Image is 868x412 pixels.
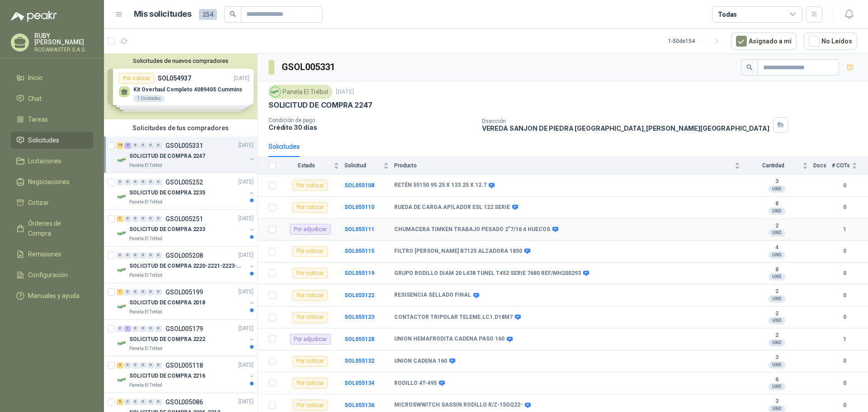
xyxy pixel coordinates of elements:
[117,301,127,312] img: Company Logo
[290,334,331,345] div: Por adjudicar
[165,326,203,332] p: GSOL005179
[117,287,255,316] a: 1 0 0 0 0 0 GSOL005199[DATE] Company LogoSOLICITUD DE COMPRA 2018Panela El Trébol
[11,194,93,211] a: Cotizar
[292,378,328,388] div: Por cotizar
[140,142,146,149] div: 0
[832,157,868,175] th: # COTs
[129,308,162,316] p: Panela El Trébol
[832,181,857,190] b: 0
[394,358,447,365] b: UNION CADENA 160
[832,313,857,322] b: 0
[292,246,328,257] div: Por cotizar
[124,399,131,405] div: 0
[344,204,374,210] a: SOL055110
[117,179,123,185] div: 0
[344,182,374,189] a: SOL055108
[117,289,123,295] div: 1
[344,292,374,298] b: SOL055122
[269,85,332,99] div: Panela El Trébol
[129,262,242,271] p: SOLICITUD DE COMPRA 2220-2221-2223-2224
[238,178,254,187] p: [DATE]
[11,173,93,190] a: Negociaciones
[292,400,328,411] div: Por cotizar
[117,191,127,202] img: Company Logo
[147,399,154,405] div: 0
[745,288,808,295] b: 2
[117,216,123,222] div: 7
[769,273,785,280] div: UND
[117,155,127,166] img: Company Logo
[124,289,131,295] div: 0
[394,162,733,169] span: Producto
[147,179,154,185] div: 0
[117,140,255,169] a: 15 4 0 0 0 0 GSOL005331[DATE] Company LogoSOLICITUD DE COMPRA 2247Panela El Trébol
[344,358,374,364] a: SOL055132
[117,362,123,369] div: 3
[28,114,48,124] span: Tareas
[117,177,255,206] a: 0 0 0 0 0 0 GSOL005252[DATE] Company LogoSOLICITUD DE COMPRA 2235Panela El Trébol
[292,356,328,367] div: Por cotizar
[745,354,808,361] b: 3
[769,208,785,215] div: UND
[28,291,80,301] span: Manuales y ayuda
[129,272,162,279] p: Panela El Trébol
[238,361,254,370] p: [DATE]
[34,47,93,52] p: RODAMASTER S.A.S.
[129,226,205,234] p: SOLICITUD DE COMPRA 2233
[124,179,131,185] div: 0
[718,9,737,19] div: Todas
[668,34,724,48] div: 1 - 50 de 154
[238,398,254,407] p: [DATE]
[117,399,123,405] div: 5
[344,162,382,169] span: Solicitud
[394,204,510,211] b: RUEDA DE CARGA APILADOR ESL 122 SERIE
[165,399,203,405] p: GSOL005086
[124,216,131,222] div: 0
[482,124,769,132] p: VEREDA SANJON DE PIEDRA [GEOGRAPHIC_DATA] , [PERSON_NAME][GEOGRAPHIC_DATA]
[832,247,857,256] b: 0
[745,398,808,405] b: 3
[155,179,162,185] div: 0
[745,244,808,251] b: 4
[117,323,255,352] a: 0 1 0 0 0 0 GSOL005179[DATE] Company LogoSOLICITUD DE COMPRA 2222Panela El Trébol
[394,336,505,343] b: UNION HEMAFRODITA CADENA PASO 160
[281,157,344,175] th: Estado
[129,345,162,352] p: Panela El Trébol
[117,360,255,389] a: 3 0 0 0 0 0 GSOL005118[DATE] Company LogoSOLICITUD DE COMPRA 2216Panela El Trébol
[11,69,93,86] a: Inicio
[140,326,146,332] div: 0
[140,362,146,369] div: 0
[117,250,255,279] a: 0 0 0 0 0 0 GSOL005208[DATE] Company LogoSOLICITUD DE COMPRA 2220-2221-2223-2224Panela El Trébol
[132,326,139,332] div: 0
[344,248,374,254] b: SOL055115
[165,289,203,295] p: GSOL005199
[140,399,146,405] div: 0
[832,225,857,234] b: 1
[117,213,255,242] a: 7 0 0 0 0 0 GSOL005251[DATE] Company LogoSOLICITUD DE COMPRA 2233Panela El Trébol
[147,216,154,222] div: 0
[769,229,785,237] div: UND
[238,325,254,333] p: [DATE]
[132,142,139,149] div: 0
[104,54,257,119] div: Solicitudes de nuevos compradoresPor cotizarSOL054937[DATE] Kit Overhaul Completo 4089405 Cummins...
[394,182,486,189] b: RETÉN 55150 95.25 X 133.25 X 12.7
[132,216,139,222] div: 0
[344,314,374,320] a: SOL055123
[230,11,236,17] span: search
[745,157,813,175] th: Cantidad
[132,289,139,295] div: 0
[11,152,93,170] a: Licitaciones
[832,379,857,388] b: 0
[336,88,354,96] p: [DATE]
[165,179,203,185] p: GSOL005252
[832,291,857,300] b: 0
[745,266,808,274] b: 8
[270,87,280,97] img: Company Logo
[140,289,146,295] div: 0
[155,362,162,369] div: 0
[290,224,331,235] div: Por adjudicar
[745,310,808,317] b: 2
[129,152,205,161] p: SOLICITUD DE COMPRA 2247
[132,252,139,259] div: 0
[28,135,59,145] span: Solicitudes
